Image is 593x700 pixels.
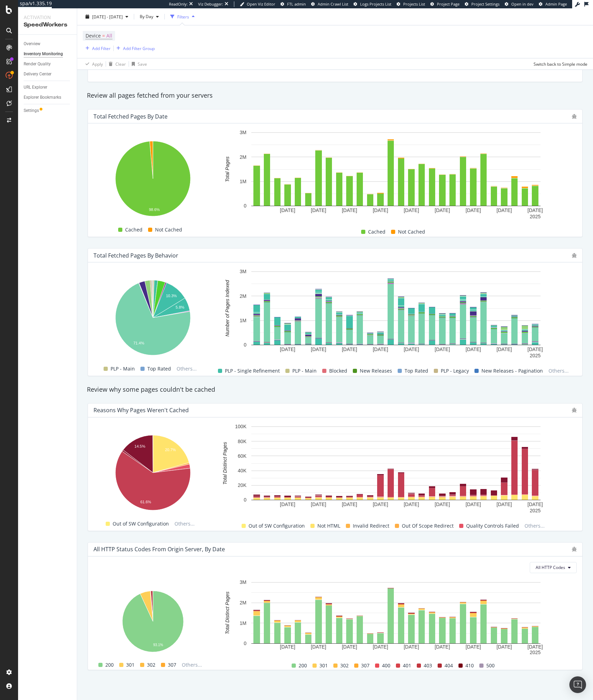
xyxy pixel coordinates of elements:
span: FTL admin [287,1,306,7]
text: [DATE] [497,347,512,352]
text: 40K [238,468,247,473]
div: Render Quality [24,60,51,68]
a: Project Settings [465,1,499,7]
span: 404 [445,661,453,670]
span: PLP - Single Refinement [225,367,280,375]
div: Total Fetched Pages by Date [94,113,168,120]
text: [DATE] [373,644,388,650]
span: Open Viz Editor [247,1,275,7]
div: Overview [24,40,40,48]
span: Top Rated [147,365,171,373]
span: All HTTP Codes [536,564,565,570]
a: Inventory Monitoring [24,50,72,58]
span: PLP - Main [111,365,135,373]
span: Others... [179,661,205,669]
span: 301 [126,661,135,669]
text: 0 [244,203,246,209]
text: 20K [238,482,247,488]
text: [DATE] [404,644,419,650]
div: Inventory Monitoring [24,50,63,58]
div: Activation [24,14,71,21]
a: FTL admin [281,1,306,7]
span: Logs Projects List [360,1,391,7]
a: Project Page [430,1,460,7]
svg: A chart. [215,268,577,360]
span: 200 [299,661,307,670]
span: Others... [174,365,200,373]
span: Others... [546,367,571,375]
text: 71.4% [133,341,144,345]
text: [DATE] [342,347,357,352]
span: 302 [147,661,155,669]
span: Not HTML [317,522,340,530]
text: 20.7% [165,448,176,452]
span: 401 [403,661,411,670]
text: [DATE] [311,502,326,507]
svg: A chart. [215,579,577,656]
div: Review why some pages couldn't be cached [83,385,587,394]
span: New Releases [360,367,392,375]
text: [DATE] [373,347,388,352]
div: Explorer Bookmarks [24,94,61,101]
a: Logs Projects List [354,1,391,7]
div: All HTTP Status Codes from Origin Server, by Date [94,546,225,553]
span: Out Of Scope Redirect [402,522,454,530]
svg: A chart. [215,129,577,221]
div: bug [572,114,577,119]
span: Admin Crawl List [318,1,348,7]
div: A chart. [94,587,212,656]
text: [DATE] [280,208,295,213]
text: [DATE] [373,208,388,213]
button: Add Filter [83,44,111,52]
a: Render Quality [24,60,72,68]
svg: A chart. [94,432,212,515]
text: 2025 [530,214,541,220]
button: Save [129,58,147,70]
text: 60K [238,453,247,459]
text: [DATE] [342,644,357,650]
a: Open Viz Editor [240,1,275,7]
div: A chart. [215,423,577,515]
span: PLP - Main [292,367,317,375]
span: [DATE] - [DATE] [92,14,123,19]
text: [DATE] [435,644,450,650]
a: Projects List [397,1,425,7]
text: 0 [244,641,246,646]
span: Device [86,32,101,39]
span: Others... [172,520,197,528]
text: 61.6% [140,500,151,504]
button: Filters [168,11,197,22]
span: Top Rated [405,367,428,375]
span: Open in dev [511,1,534,7]
text: [DATE] [466,644,481,650]
span: By Day [137,14,153,19]
text: [DATE] [280,644,295,650]
text: [DATE] [528,347,543,352]
text: 2M [240,154,246,160]
div: Total Fetched Pages by Behavior [94,252,178,259]
text: 98.6% [149,208,160,212]
svg: A chart. [94,138,212,221]
div: Filters [177,14,189,19]
text: 0 [244,342,246,348]
span: Not Cached [398,228,425,236]
div: Switch back to Simple mode [534,61,587,67]
text: 3M [240,130,246,136]
text: [DATE] [435,347,450,352]
svg: A chart. [94,277,212,360]
span: 301 [319,661,328,670]
span: Invalid Redirect [353,522,389,530]
text: 93.1% [153,643,163,647]
text: [DATE] [280,347,295,352]
div: Settings [24,107,39,114]
div: Add Filter Group [123,45,155,51]
text: Total Distinct Pages [222,442,228,485]
span: 410 [465,661,474,670]
text: [DATE] [311,208,326,213]
div: Clear [115,61,126,67]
